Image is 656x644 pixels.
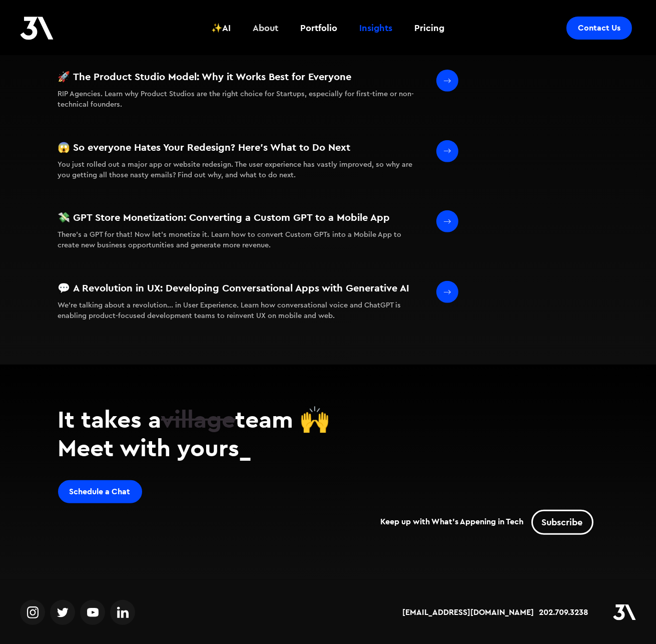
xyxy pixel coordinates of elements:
div: ✨AI [212,22,231,35]
p: You just rolled out a major app or website redesign. The user experience has vastly improved, so ... [58,160,456,186]
h2: The Product Studio Model: Why it Works Best for Everyone [74,70,352,84]
h2: It takes a team 🙌 [58,405,598,434]
div: Contact Us [578,23,620,33]
p: RIP Agencies. Learn why Product Studios are the right choice for Startups, especially for first-t... [58,89,456,115]
a: Contact Us [566,17,632,40]
div: Insights [360,22,393,35]
h2: Meet with yours_ [58,433,598,462]
h2: 💬 [58,281,74,295]
div: Portfolio [301,22,338,35]
span: village [161,404,236,434]
div: Schedule a Chat [70,487,131,497]
a: 202.709.3238 [539,607,588,617]
a: Pricing [409,10,451,47]
a: 😱So everyone Hates Your Redesign? Here’s What to Do NextYou just rolled out a major app or websit... [58,140,458,186]
a: 💸GPT Store Monetization: Converting a Custom GPT to a Mobile AppThere's a GPT for that! Now let's... [58,210,458,256]
h2: So everyone Hates Your Redesign? Here’s What to Do Next [74,140,351,155]
a: 🚀The Product Studio Model: Why it Works Best for EveryoneRIP Agencies. Learn why Product Studios ... [58,70,458,115]
a: ✨AI [206,10,237,47]
div: Keep up with What's Appening in Tech [381,510,598,535]
a: Portfolio [295,10,344,47]
h2: GPT Store Monetization: Converting a Custom GPT to a Mobile App [74,210,390,225]
p: There's a GPT for that! Now let's monetize it. Learn how to convert Custom GPTs into a Mobile App... [58,230,456,256]
a: [EMAIL_ADDRESS][DOMAIN_NAME] [402,607,534,617]
a: Subscribe [531,510,593,535]
a: Insights [354,10,399,47]
h2: A Revolution in UX: Developing Conversational Apps with Generative AI [74,281,410,295]
p: We're talking about a revolution... in User Experience. Learn how conversational voice and ChatGP... [58,300,456,327]
h2: 😱 [58,140,74,155]
div: Pricing [415,22,445,35]
a: About [247,10,285,47]
h2: 💸 [58,210,74,225]
h2: 🚀 [58,70,74,84]
div: About [253,22,279,35]
a: Schedule a Chat [58,480,142,503]
a: 💬A Revolution in UX: Developing Conversational Apps with Generative AIWe're talking about a revol... [58,281,458,327]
